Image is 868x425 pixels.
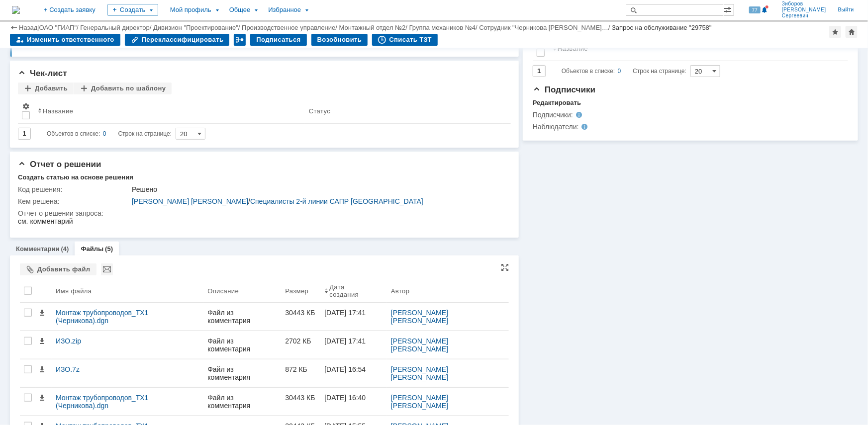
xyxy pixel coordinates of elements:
[80,24,149,31] a: Генеральный директор
[47,130,100,137] span: Объектов в списке:
[22,102,30,110] span: Настройки
[12,6,20,14] img: logo
[56,309,199,325] div: Монтаж трубопроводов_ТХ1 (Черникова).dgn
[56,394,199,410] div: Монтаж трубопроводов_ТХ1 (Черникова).dgn
[324,365,366,373] div: [DATE] 16:54
[562,65,686,77] i: Строк на странице:
[38,365,46,373] span: Скачать файл
[305,98,503,124] th: Статус
[612,24,712,31] div: Запрос на обслуживание "29758"
[18,209,506,217] div: Отчет о решении запроса:
[16,245,60,253] a: Комментарии
[207,309,277,325] div: Файл из комментария
[391,337,450,353] a: [PERSON_NAME] [PERSON_NAME]
[281,279,320,303] th: Размер
[153,24,242,31] div: /
[618,65,621,77] div: 0
[782,1,826,7] span: Зиборов
[391,365,450,381] a: [PERSON_NAME] [PERSON_NAME]
[61,245,69,253] div: (4)
[285,287,308,295] div: Размер
[37,23,39,31] div: |
[749,6,761,13] span: 77
[562,68,615,75] span: Объектов в списке:
[829,26,841,38] div: Добавить в избранное
[234,34,246,46] div: Работа с массовостью
[391,394,450,410] a: [PERSON_NAME] [PERSON_NAME]
[724,4,734,14] span: Расширенный поиск
[207,287,239,295] div: Описание
[81,245,103,253] a: Файлы
[533,99,581,107] div: Редактировать
[105,245,113,253] div: (5)
[242,24,339,31] div: /
[320,279,387,303] th: Дата создания
[34,98,305,124] th: Название
[329,283,375,298] div: Дата создания
[39,24,77,31] a: ОАО "ГИАП"
[339,24,406,31] a: Монтажный отдел №2
[409,24,476,31] a: Группа механиков №4
[39,24,81,31] div: /
[56,365,199,373] div: ИЗО.7z
[242,24,335,31] a: Производственное управление
[38,309,46,317] span: Скачать файл
[47,128,172,140] i: Строк на странице:
[52,279,203,303] th: Имя файла
[38,394,46,402] span: Скачать файл
[207,365,277,381] div: Файл из комментария
[285,394,316,402] div: 30443 КБ
[18,197,130,205] div: Кем решена:
[782,13,826,19] span: Сергеевич
[18,160,101,169] span: Отчет о решении
[107,4,158,16] div: Создать
[309,107,330,115] div: Статус
[533,111,633,119] div: Подписчики:
[18,173,133,181] div: Создать статью на основе решения
[782,7,826,13] span: [PERSON_NAME]
[153,24,238,31] a: Дивизион "Проектирование"
[324,394,366,402] div: [DATE] 16:40
[391,287,410,295] div: Автор
[132,197,504,205] div: /
[285,337,316,345] div: 2702 КБ
[12,6,20,14] a: Перейти на домашнюю страницу
[2,8,351,189] img: download
[207,337,277,353] div: Файл из комментария
[38,337,46,345] span: Скачать файл
[324,309,366,317] div: [DATE] 17:41
[409,24,480,31] div: /
[132,185,504,193] div: Решено
[533,85,595,94] span: Подписчики
[324,337,366,345] div: [DATE] 17:41
[285,309,316,317] div: 30443 КБ
[391,309,450,325] a: [PERSON_NAME] [PERSON_NAME]
[846,26,858,38] div: Сделать домашней страницей
[285,365,316,373] div: 872 КБ
[207,394,277,410] div: Файл из комментария
[56,337,199,345] div: ИЗО.zip
[132,197,248,205] a: [PERSON_NAME] [PERSON_NAME]
[387,279,509,303] th: Автор
[250,197,423,205] a: Специалисты 2-й линии САПР [GEOGRAPHIC_DATA]
[43,107,73,115] div: Название
[80,24,153,31] div: /
[501,263,509,271] div: На всю страницу
[533,123,633,131] div: Наблюдатели:
[101,263,113,275] div: Отправить выбранные файлы
[103,128,106,140] div: 0
[19,24,37,31] a: Назад
[18,185,130,193] div: Код решения:
[339,24,409,31] div: /
[479,24,608,31] a: Сотрудник "Черникова [PERSON_NAME]…
[56,287,92,295] div: Имя файла
[18,69,67,78] span: Чек-лист
[479,24,612,31] div: /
